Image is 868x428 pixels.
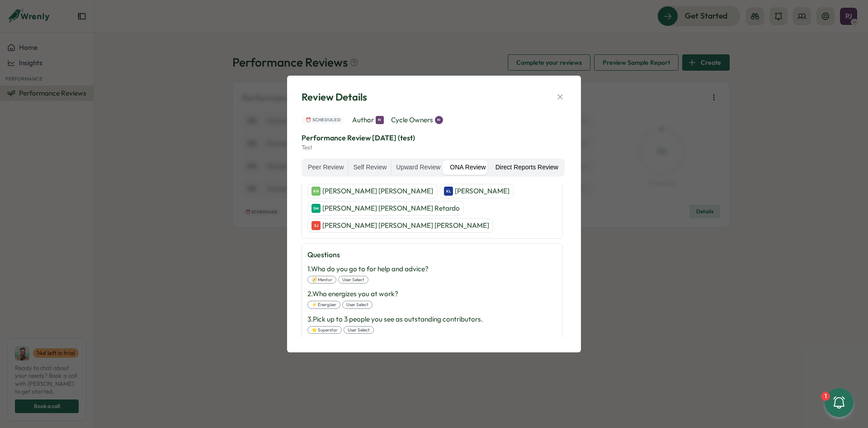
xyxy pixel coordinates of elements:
span: Author [352,115,384,125]
a: KL[PERSON_NAME] [440,184,514,198]
p: 3 . Pick up to 3 people you see as outstanding contributors. [307,314,483,324]
div: 1 [821,392,830,401]
span: SM [313,206,319,211]
label: Self Review [349,160,391,175]
div: ⚡ Energizer [307,301,340,309]
span: PJ [378,115,381,125]
label: Direct Reports Review [491,160,563,175]
div: user select [338,276,368,284]
label: Peer Review [303,160,348,175]
a: SM[PERSON_NAME] [PERSON_NAME] Retardo [307,201,464,216]
p: Questions [307,249,557,260]
div: user select [344,326,374,334]
p: Test [302,144,566,152]
p: [PERSON_NAME] [PERSON_NAME] Retardo [322,203,460,213]
p: [PERSON_NAME] [455,186,509,196]
span: Review Details [302,90,367,104]
p: 1 . Who do you go to for help and advice? [307,264,429,274]
span: KL [446,188,451,194]
label: ONA Review [445,160,490,175]
a: SJ[PERSON_NAME] [PERSON_NAME] [PERSON_NAME] [307,218,493,233]
span: SJ [314,223,318,228]
p: [PERSON_NAME] [PERSON_NAME] [322,186,433,196]
span: PJ [437,115,440,125]
span: Cycle Owners [391,115,443,125]
label: Upward Review [392,160,445,175]
a: KN[PERSON_NAME] [PERSON_NAME] [307,184,437,198]
span: ⏰ Scheduled [306,116,341,124]
p: Performance Review [DATE] (test) [302,132,566,144]
button: 1 [825,388,854,417]
div: user select [342,301,373,309]
p: [PERSON_NAME] [PERSON_NAME] [PERSON_NAME] [322,221,489,231]
span: KN [313,188,319,194]
p: 2 . Who energizes you at work? [307,289,398,299]
div: ⭐ Superstar [307,326,342,334]
div: 🧭 Mentor [307,276,336,284]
